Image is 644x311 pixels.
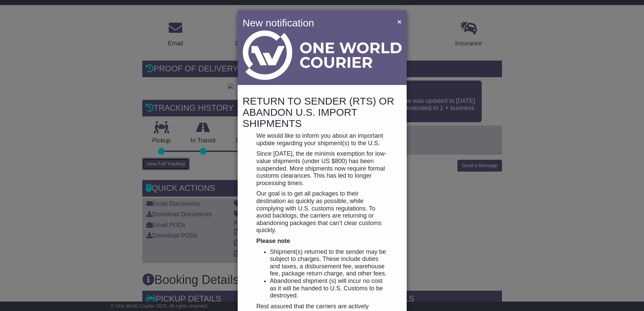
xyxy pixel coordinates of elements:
img: Light [243,30,402,80]
button: Close [394,15,405,28]
li: Abandoned shipment (s) will incur no cost as it will be handed to U.S. Customs to be destroyed. [270,277,387,299]
p: We would like to inform you about an important update regarding your shipment(s) to the U.S. [256,132,387,147]
h4: RETURN TO SENDER (RTS) OR ABANDON U.S. IMPORT SHIPMENTS [243,95,402,129]
li: Shipment(s) returned to the sender may be subject to charges. These include duties and taxes, a d... [270,248,387,277]
strong: Please note [256,238,290,244]
span: × [397,18,401,25]
p: Our goal is to get all packages to their destination as quickly as possible, while complying with... [256,190,387,234]
h4: New notification [243,15,388,30]
p: Since [DATE], the de minimis exemption for low-value shipments (under US $800) has been suspended... [256,150,387,187]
